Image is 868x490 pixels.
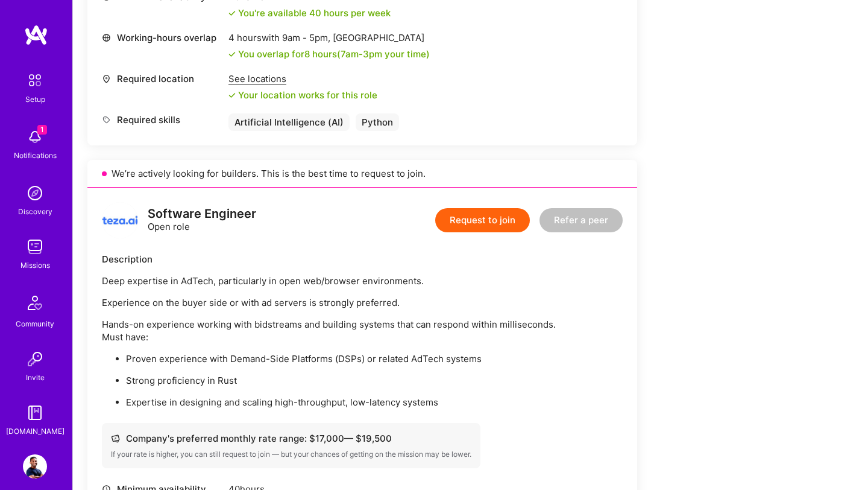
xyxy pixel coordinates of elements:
div: Python [356,113,399,131]
div: Your location works for this role [228,89,377,101]
div: You overlap for 8 hours ( your time) [238,48,430,60]
span: 9am - 5pm , [280,32,333,43]
div: Artificial Intelligence (AI) [228,113,350,131]
div: See locations [228,72,377,85]
img: discovery [23,181,47,205]
i: icon Check [228,10,236,17]
p: Proven experience with Demand-Side Platforms (DSPs) or related AdTech systems [126,352,623,365]
i: icon Check [228,51,236,58]
div: Invite [26,371,45,384]
p: Experience on the buyer side or with ad servers is strongly preferred. [102,296,623,309]
img: Invite [23,347,47,371]
button: Request to join [435,208,530,232]
div: You're available 40 hours per week [228,7,391,19]
div: Required location [102,72,222,85]
div: If your rate is higher, you can still request to join — but your chances of getting on the missio... [111,450,471,459]
img: Community [20,288,49,317]
button: Refer a peer [539,208,623,232]
div: Setup [25,93,45,106]
div: Missions [20,259,50,272]
i: icon Check [228,92,236,99]
p: Expertise in designing and scaling high-throughput, low-latency systems [126,396,623,409]
a: User Avatar [20,454,50,479]
div: We’re actively looking for builders. This is the best time to request to join. [87,160,637,188]
div: Working-hours overlap [102,31,222,44]
p: Hands-on experience working with bidstreams and building systems that can respond within millisec... [102,318,623,343]
div: Notifications [14,149,57,162]
img: teamwork [23,235,47,259]
i: icon Location [102,74,111,83]
div: Required skills [102,113,222,126]
div: Open role [148,208,256,233]
img: setup [22,68,48,93]
div: Community [16,317,54,330]
i: icon World [102,33,111,42]
div: Description [102,253,623,266]
p: Strong proficiency in Rust [126,374,623,387]
span: 7am - 3pm [341,48,382,60]
div: Company's preferred monthly rate range: $ 17,000 — $ 19,500 [111,432,471,445]
i: icon Tag [102,115,111,124]
p: Deep expertise in AdTech, particularly in open web/browser environments. [102,275,623,287]
div: Software Engineer [148,208,256,220]
div: 4 hours with [GEOGRAPHIC_DATA] [228,31,430,44]
div: [DOMAIN_NAME] [6,425,64,437]
img: User Avatar [23,454,47,479]
img: guide book [23,401,47,425]
span: 1 [37,125,47,135]
div: Discovery [18,205,52,218]
i: icon Cash [111,434,120,443]
img: logo [102,202,138,238]
img: logo [24,24,48,46]
img: bell [23,125,47,149]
